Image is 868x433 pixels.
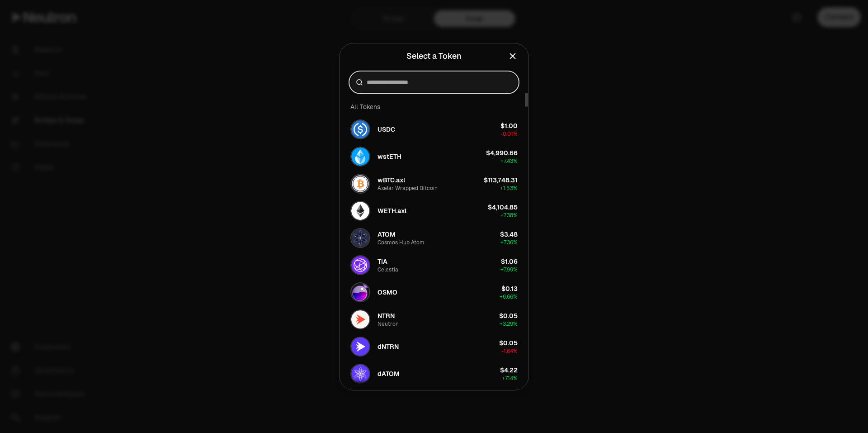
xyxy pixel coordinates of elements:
span: + 6.66% [500,293,518,300]
span: -0.01% [500,130,518,138]
span: dNTRN [377,342,399,351]
span: + 7.43% [500,157,518,165]
button: dNTRN LogodNTRN$0.05-1.64% [345,333,523,360]
span: + 7.99% [500,266,518,273]
span: USDC [377,125,395,134]
button: NTRN LogoNTRNNeutron$0.05+3.29% [345,306,523,333]
span: wBTC.axl [377,176,405,185]
div: Celestia [377,266,398,273]
div: $113,748.31 [484,176,518,185]
img: ATOM Logo [351,229,369,247]
span: wstETH [377,152,401,161]
span: dATOM [377,369,400,378]
div: $0.05 [499,338,518,347]
button: wBTC.axl LogowBTC.axlAxelar Wrapped Bitcoin$113,748.31+1.53% [345,170,523,197]
span: OSMO [377,288,397,297]
img: wstETH Logo [351,148,369,166]
button: OSMO LogoOSMO$0.13+6.66% [345,279,523,306]
span: -1.64% [501,347,518,355]
img: OSMO Logo [351,283,369,301]
div: $1.06 [501,257,518,266]
div: $4,990.66 [486,148,518,157]
img: WETH.axl Logo [351,202,369,220]
span: WETH.axl [377,206,406,215]
span: TIA [377,257,387,266]
img: dNTRN Logo [351,338,369,356]
button: Close [508,50,518,62]
span: ATOM [377,230,396,239]
div: $0.13 [501,284,518,293]
div: $4.22 [500,366,518,375]
div: Select a Token [406,50,462,62]
button: dATOM LogodATOM$4.22+7.14% [345,360,523,387]
div: $1.00 [500,121,518,130]
div: $0.05 [499,311,518,320]
span: + 1.53% [500,185,518,192]
button: WETH.axl LogoWETH.axl$4,104.85+7.38% [345,197,523,224]
span: + 7.14% [502,375,518,382]
img: USDC Logo [351,120,369,138]
div: Cosmos Hub Atom [377,239,425,246]
div: All Tokens [345,98,523,116]
button: ATOM LogoATOMCosmos Hub Atom$3.48+7.36% [345,224,523,252]
span: NTRN [377,311,395,320]
img: wBTC.axl Logo [351,175,369,193]
button: TIA LogoTIACelestia$1.06+7.99% [345,252,523,279]
img: NTRN Logo [351,310,369,328]
span: + 3.29% [500,320,518,328]
div: Neutron [377,320,399,328]
img: dATOM Logo [351,365,369,383]
div: $4,104.85 [488,203,518,212]
button: USDC LogoUSDC$1.00-0.01% [345,116,523,143]
span: + 7.38% [500,212,518,219]
div: $3.48 [500,230,518,239]
div: Axelar Wrapped Bitcoin [377,185,438,192]
img: TIA Logo [351,256,369,274]
span: + 7.36% [500,239,518,246]
button: wstETH LogowstETH$4,990.66+7.43% [345,143,523,170]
